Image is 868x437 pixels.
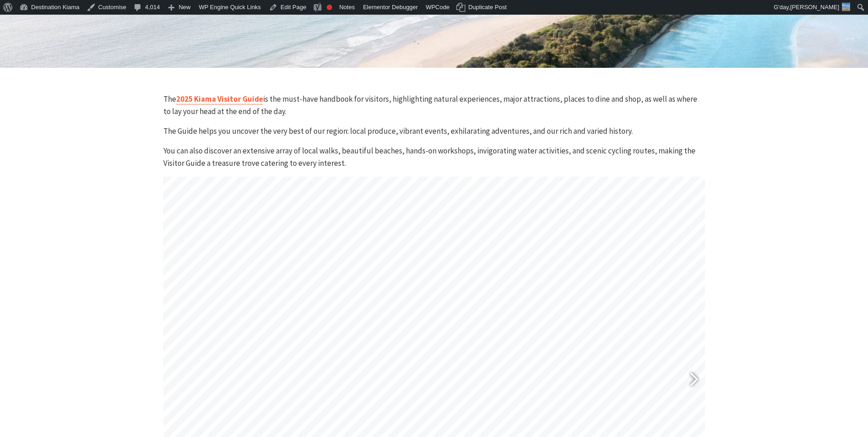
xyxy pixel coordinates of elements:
img: 3-150x150.jpg [842,3,850,11]
p: You can also discover an extensive array of local walks, beautiful beaches, hands-on workshops, i... [163,145,705,169]
a: 2025 Kiama Visitor Guide [176,94,263,104]
p: The Guide helps you uncover the very best of our region: local produce, vibrant events, exhilarat... [163,125,705,137]
div: Focus keyphrase not set [327,5,332,10]
div: Next Page [682,358,705,404]
p: The is the must-have handbook for visitors, highlighting natural experiences, major attractions, ... [163,93,705,118]
span: [PERSON_NAME] [790,4,839,11]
